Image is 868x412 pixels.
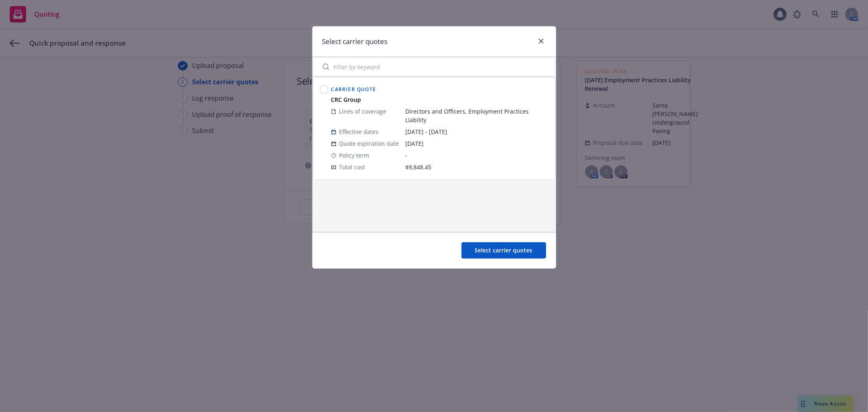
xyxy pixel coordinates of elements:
span: Carrier Quote [331,86,376,93]
a: close [536,36,546,46]
span: $9,848.45 [406,163,432,171]
span: Effective dates [339,127,379,136]
span: [DATE] - [DATE] [406,127,549,136]
span: Total cost [339,163,365,171]
h1: Select carrier quotes [322,36,388,47]
button: Select carrier quotes [461,242,546,259]
span: Select carrier quotes [475,246,533,254]
span: [DATE] [406,139,549,148]
span: Lines of coverage [339,107,387,116]
span: Quote expiration date [339,139,399,148]
input: Filter by keyword [318,59,551,75]
span: Policy term [339,151,370,160]
span: Directors and Officers, Employment Practices Liability [406,107,549,124]
span: - [406,151,549,160]
strong: CRC Group [331,96,361,103]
